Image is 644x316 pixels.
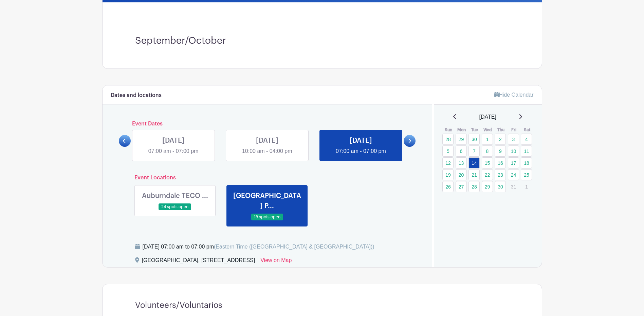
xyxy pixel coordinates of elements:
a: 18 [521,157,532,169]
a: 23 [495,169,506,180]
p: 1 [521,181,532,192]
a: 19 [442,169,454,180]
th: Sun [442,126,455,133]
span: (Eastern Time ([GEOGRAPHIC_DATA] & [GEOGRAPHIC_DATA])) [214,244,374,250]
a: 2 [495,134,506,145]
h4: Volunteers/Voluntarios [135,300,222,310]
a: 15 [482,157,493,169]
div: [GEOGRAPHIC_DATA], [STREET_ADDRESS] [142,256,255,267]
a: 28 [442,134,454,145]
th: Tue [468,126,481,133]
a: 4 [521,134,532,145]
h6: Event Locations [129,175,406,181]
a: 5 [442,145,454,157]
a: 3 [508,134,519,145]
a: 14 [468,157,480,169]
a: 28 [468,181,480,192]
a: 26 [442,181,454,192]
a: 1 [482,134,493,145]
a: 16 [495,157,506,169]
a: 21 [468,169,480,180]
a: 10 [508,145,519,157]
div: [DATE] 07:00 am to 07:00 pm [143,243,374,251]
a: 29 [482,181,493,192]
a: 13 [456,157,467,169]
h6: Dates and locations [111,92,162,99]
a: 25 [521,169,532,180]
a: 9 [495,145,506,157]
a: 11 [521,145,532,157]
a: 17 [508,157,519,169]
a: View on Map [260,256,292,267]
th: Fri [508,126,521,133]
th: Wed [481,126,495,133]
a: 7 [468,145,480,157]
h3: September/October [135,35,509,47]
span: [DATE] [479,113,496,121]
h6: Event Dates [131,121,404,127]
a: 29 [456,134,467,145]
a: 12 [442,157,454,169]
a: 8 [482,145,493,157]
th: Thu [494,126,508,133]
a: 30 [495,181,506,192]
a: 20 [456,169,467,180]
a: Hide Calendar [494,92,533,98]
a: 24 [508,169,519,180]
a: 30 [468,134,480,145]
p: 31 [508,181,519,192]
th: Mon [455,126,468,133]
th: Sat [520,126,534,133]
a: 27 [456,181,467,192]
a: 6 [456,145,467,157]
a: 22 [482,169,493,180]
